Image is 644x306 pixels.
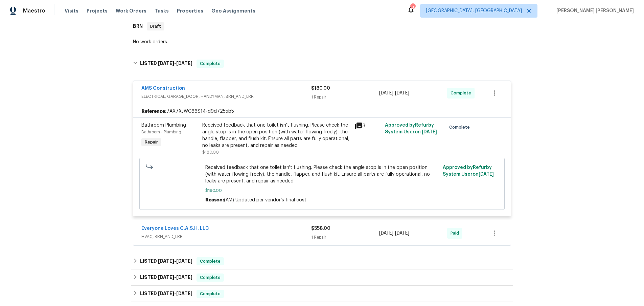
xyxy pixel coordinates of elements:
[395,231,409,236] span: [DATE]
[140,60,192,68] h6: LISTED
[158,61,192,66] span: -
[158,275,192,280] span: -
[176,291,192,296] span: [DATE]
[311,234,379,241] div: 1 Repair
[451,230,462,237] span: Paid
[147,23,164,30] span: Draft
[158,275,174,280] span: [DATE]
[133,22,143,30] h6: BRN
[141,86,185,91] a: AMS Construction
[141,123,186,128] span: Bathroom Plumbing
[385,123,437,134] span: Approved by Refurby System User on
[140,290,192,298] h6: LISTED
[141,233,311,240] span: HVAC, BRN_AND_LRR
[479,172,494,177] span: [DATE]
[224,198,307,202] span: (AM) Updated per vendor’s final cost.
[158,259,174,263] span: [DATE]
[451,90,474,96] span: Complete
[131,53,513,74] div: LISTED [DATE]-[DATE]Complete
[131,286,513,302] div: LISTED [DATE]-[DATE]Complete
[158,291,174,296] span: [DATE]
[142,139,161,146] span: Repair
[211,7,255,14] span: Geo Assignments
[410,4,415,11] div: 3
[87,7,108,14] span: Projects
[176,275,192,280] span: [DATE]
[140,257,192,265] h6: LISTED
[65,7,78,14] span: Visits
[133,105,511,117] div: 7AX7XJWC66S14-d9d7255b5
[176,61,192,66] span: [DATE]
[131,269,513,286] div: LISTED [DATE]-[DATE]Complete
[177,7,203,14] span: Properties
[379,231,393,236] span: [DATE]
[141,130,181,134] span: Bathroom - Plumbing
[202,150,219,154] span: $180.00
[354,122,381,130] div: 3
[140,274,192,282] h6: LISTED
[133,39,511,45] div: No work orders.
[158,259,192,263] span: -
[311,226,330,231] span: $558.00
[449,124,473,131] span: Complete
[554,7,634,14] span: [PERSON_NAME] [PERSON_NAME]
[23,7,45,14] span: Maestro
[158,61,174,66] span: [DATE]
[141,108,166,115] b: Reference:
[158,291,192,296] span: -
[141,93,311,100] span: ELECTRICAL, GARAGE_DOOR, HANDYMAN, BRN_AND_LRR
[379,91,393,95] span: [DATE]
[116,7,146,14] span: Work Orders
[202,122,350,149] div: Received feedback that one toilet isn't flushing. Please check the angle stop is in the open posi...
[422,130,437,134] span: [DATE]
[131,16,513,37] div: BRN Draft
[205,164,439,184] span: Received feedback that one toilet isn't flushing. Please check the angle stop is in the open posi...
[131,253,513,269] div: LISTED [DATE]-[DATE]Complete
[395,91,409,95] span: [DATE]
[197,60,223,67] span: Complete
[443,165,494,177] span: Approved by Refurby System User on
[379,230,409,237] span: -
[141,226,209,231] a: Everyone Loves C.A.S.H. LLC
[379,90,409,96] span: -
[197,258,223,265] span: Complete
[311,94,379,101] div: 1 Repair
[197,290,223,297] span: Complete
[311,86,330,91] span: $180.00
[205,198,224,202] span: Reason:
[155,8,169,13] span: Tasks
[176,259,192,263] span: [DATE]
[197,274,223,281] span: Complete
[205,187,439,194] span: $180.00
[426,7,522,14] span: [GEOGRAPHIC_DATA], [GEOGRAPHIC_DATA]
